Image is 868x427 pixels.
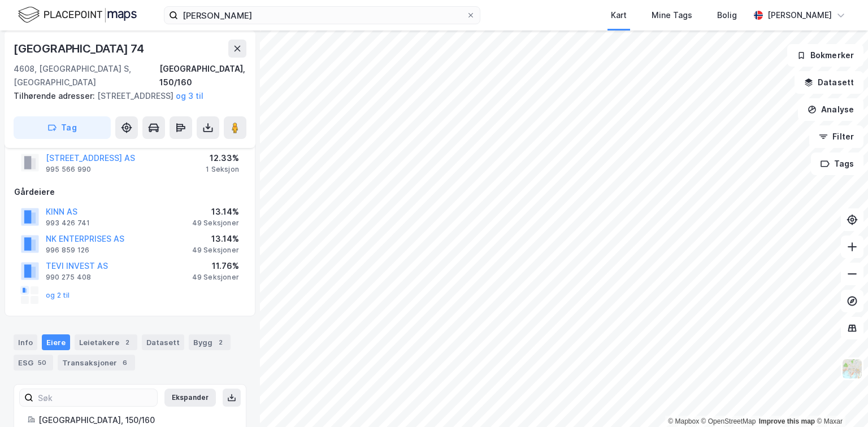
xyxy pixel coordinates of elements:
button: Filter [809,125,863,148]
div: 13.14% [192,205,239,219]
div: 2 [215,337,226,348]
div: [GEOGRAPHIC_DATA], 150/160 [38,413,232,427]
div: Gårdeiere [14,185,246,199]
div: ESG [14,355,53,371]
img: Z [841,358,863,380]
a: Improve this map [759,417,815,425]
button: Ekspander [164,389,216,407]
input: Søk [33,389,157,406]
div: 2 [121,337,133,348]
a: Mapbox [668,417,699,425]
div: Eiere [42,334,70,350]
div: Bygg [189,334,231,350]
div: [PERSON_NAME] [767,8,832,22]
div: 11.76% [192,259,239,273]
div: Leietakere [75,334,137,350]
div: 12.33% [206,151,239,165]
iframe: Chat Widget [811,373,868,427]
div: [GEOGRAPHIC_DATA] 74 [14,40,146,58]
div: Transaksjoner [58,355,135,371]
input: Søk på adresse, matrikkel, gårdeiere, leietakere eller personer [178,7,466,24]
a: OpenStreetMap [701,417,756,425]
div: 1 Seksjon [206,165,239,174]
button: Tags [811,152,863,175]
div: 995 566 990 [46,165,91,174]
div: Kontrollprogram for chat [811,373,868,427]
div: Datasett [142,334,184,350]
div: 49 Seksjoner [192,219,239,228]
div: 996 859 126 [46,246,89,255]
div: 993 426 741 [46,219,90,228]
button: Datasett [795,71,863,94]
img: logo.f888ab2527a4732fd821a326f86c7f29.svg [18,5,137,25]
span: Tilhørende adresser: [14,91,97,101]
div: Info [14,334,37,350]
button: Tag [14,116,111,139]
div: 50 [36,357,49,368]
div: Mine Tags [652,8,692,22]
div: Kart [611,8,627,22]
div: [GEOGRAPHIC_DATA], 150/160 [159,62,246,89]
div: 13.14% [192,232,239,246]
div: 49 Seksjoner [192,246,239,255]
button: Analyse [798,98,863,121]
button: Bokmerker [787,44,863,67]
div: [STREET_ADDRESS] [14,89,237,103]
div: 990 275 408 [46,273,91,282]
div: Bolig [717,8,737,22]
div: 49 Seksjoner [192,273,239,282]
div: 4608, [GEOGRAPHIC_DATA] S, [GEOGRAPHIC_DATA] [14,62,159,89]
div: 6 [119,357,131,368]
